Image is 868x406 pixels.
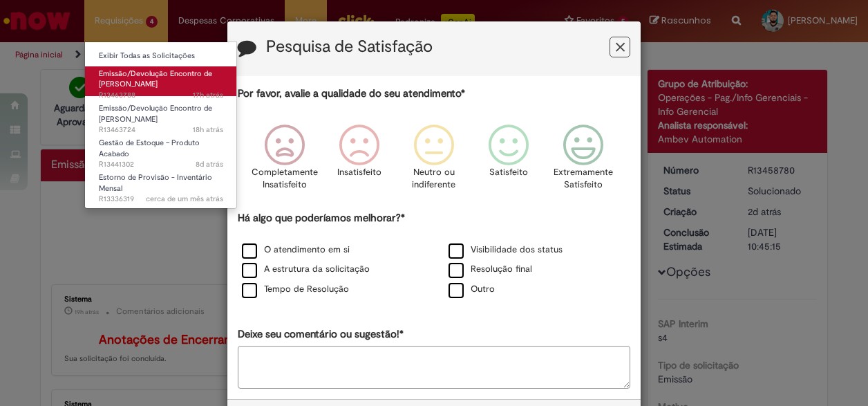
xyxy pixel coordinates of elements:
[449,243,563,257] label: Visibilidade dos status
[196,159,223,169] time: 22/08/2025 18:58:53
[99,124,223,136] span: R13463724
[99,90,223,101] span: R13463788
[99,172,212,194] span: Estorno de Provisão - Inventário Mensal
[473,114,544,209] div: Satisfeito
[85,136,237,165] a: Aberto R13441302 : Gestão de Estoque – Produto Acabado
[238,86,465,101] label: Por favor, avalie a qualidade do seu atendimento*
[85,170,237,200] a: Aberto R13336319 : Estorno de Provisão - Inventário Mensal
[252,166,318,192] p: Completamente Insatisfeito
[84,41,237,209] ul: Requisições
[238,327,404,342] label: Deixe seu comentário ou sugestão!*
[99,68,212,90] span: Emissão/Devolução Encontro de [PERSON_NAME]
[489,166,528,179] p: Satisfeito
[146,194,223,204] span: cerca de um mês atrás
[337,166,381,179] p: Insatisfeito
[238,211,630,300] div: Há algo que poderíamos melhorar?*
[554,166,613,192] p: Extremamente Satisfeito
[193,124,223,135] time: 29/08/2025 17:11:13
[242,283,349,296] label: Tempo de Resolução
[85,66,237,96] a: Aberto R13463788 : Emissão/Devolução Encontro de Contas Fornecedor
[85,48,237,64] a: Exibir Todas as Solicitações
[99,103,212,124] span: Emissão/Devolução Encontro de [PERSON_NAME]
[146,194,223,204] time: 30/07/2025 10:00:23
[399,114,469,209] div: Neutro ou indiferente
[242,243,350,257] label: O atendimento em si
[449,283,495,296] label: Outro
[193,90,223,100] span: 17h atrás
[193,124,223,135] span: 18h atrás
[266,38,433,56] label: Pesquisa de Satisfação
[85,101,237,131] a: Aberto R13463724 : Emissão/Devolução Encontro de Contas Fornecedor
[249,114,319,209] div: Completamente Insatisfeito
[99,194,223,205] span: R13336319
[99,138,200,159] span: Gestão de Estoque – Produto Acabado
[409,166,459,192] p: Neutro ou indiferente
[449,263,532,276] label: Resolução final
[324,114,395,209] div: Insatisfeito
[242,263,370,276] label: A estrutura da solicitação
[193,90,223,100] time: 29/08/2025 17:27:57
[548,114,619,209] div: Extremamente Satisfeito
[99,159,223,170] span: R13441302
[196,159,223,169] span: 8d atrás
